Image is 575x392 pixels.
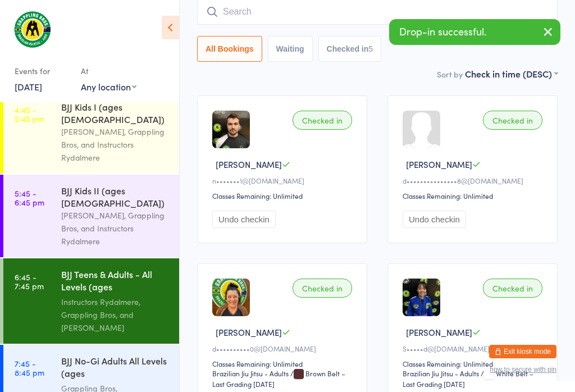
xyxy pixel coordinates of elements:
[389,19,560,45] div: Drop-in successful.
[11,8,53,51] img: Grappling Bros Rydalmere
[437,69,463,80] label: Sort by
[15,62,70,80] div: Events for
[61,268,170,295] div: BJJ Teens & Adults - All Levels (ages [DEMOGRAPHIC_DATA]+)
[15,272,44,290] time: 6:45 - 7:45 pm
[318,36,382,62] button: Checked in5
[212,359,355,368] div: Classes Remaining: Unlimited
[61,295,170,334] div: Instructors Rydalmere, Grappling Bros, and [PERSON_NAME]
[212,111,250,148] img: image1702457010.png
[406,326,472,338] span: [PERSON_NAME]
[81,80,136,93] div: Any location
[197,36,262,62] button: All Bookings
[212,191,355,200] div: Classes Remaining: Unlimited
[293,279,352,298] div: Checked in
[268,36,313,62] button: Waiting
[403,368,479,378] div: Brazilian Jiu Jitsu - Adults
[368,44,373,53] div: 5
[212,211,276,228] button: Undo checkin
[61,125,170,164] div: [PERSON_NAME], Grappling Bros, and Instructors Rydalmere
[403,359,546,368] div: Classes Remaining: Unlimited
[483,111,542,130] div: Checked in
[216,158,282,170] span: [PERSON_NAME]
[483,279,542,298] div: Checked in
[212,344,355,353] div: d••••••••••0@[DOMAIN_NAME]
[212,368,289,378] div: Brazilian Jiu Jitsu - Adults
[216,326,282,338] span: [PERSON_NAME]
[403,279,440,316] img: image1729481781.png
[403,211,466,228] button: Undo checkin
[403,176,546,185] div: d•••••••••••••••8@[DOMAIN_NAME]
[61,209,170,248] div: [PERSON_NAME], Grappling Bros, and Instructors Rydalmere
[15,189,44,207] time: 5:45 - 6:45 pm
[490,366,556,373] button: how to secure with pin
[212,279,250,316] img: image1702620789.png
[3,91,179,174] a: 4:45 -5:45 pmBJJ Kids I (ages [DEMOGRAPHIC_DATA])[PERSON_NAME], Grappling Bros, and Instructors R...
[406,158,472,170] span: [PERSON_NAME]
[15,80,42,93] a: [DATE]
[465,67,558,80] div: Check in time (DESC)
[61,184,170,209] div: BJJ Kids II (ages [DEMOGRAPHIC_DATA])
[15,359,44,377] time: 7:45 - 8:45 pm
[61,354,170,382] div: BJJ No-Gi Adults All Levels (ages [DEMOGRAPHIC_DATA]+)
[81,62,136,80] div: At
[212,176,355,185] div: n•••••••1@[DOMAIN_NAME]
[61,101,170,125] div: BJJ Kids I (ages [DEMOGRAPHIC_DATA])
[3,175,179,257] a: 5:45 -6:45 pmBJJ Kids II (ages [DEMOGRAPHIC_DATA])[PERSON_NAME], Grappling Bros, and Instructors ...
[3,258,179,344] a: 6:45 -7:45 pmBJJ Teens & Adults - All Levels (ages [DEMOGRAPHIC_DATA]+)Instructors Rydalmere, Gra...
[15,105,44,123] time: 4:45 - 5:45 pm
[293,111,352,130] div: Checked in
[403,344,546,353] div: S•••••d@[DOMAIN_NAME]
[403,191,546,200] div: Classes Remaining: Unlimited
[489,345,556,358] button: Exit kiosk mode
